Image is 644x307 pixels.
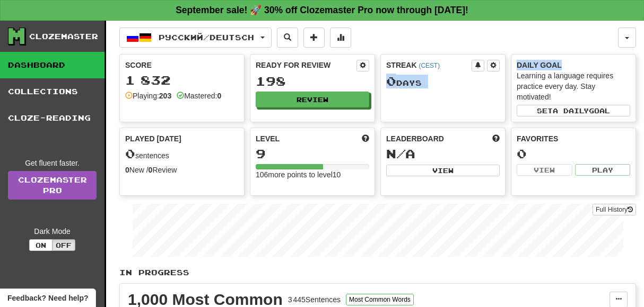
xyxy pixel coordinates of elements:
div: Learning a language requires practice every day. Stay motivated! [517,70,630,102]
strong: 0 [149,166,153,174]
button: Off [52,239,75,251]
div: Clozemaster [29,31,98,42]
strong: 203 [159,92,171,100]
div: Mastered: [177,91,221,101]
div: Streak [386,60,472,70]
span: Score more points to level up [362,133,369,144]
div: Get fluent faster. [8,158,97,168]
span: Русский / Deutsch [159,33,254,42]
button: More stats [330,28,351,48]
a: ClozemasterPro [8,171,97,200]
div: Dark Mode [8,226,97,237]
div: 198 [256,75,369,88]
div: Daily Goal [517,60,630,70]
div: sentences [125,147,239,161]
button: Full History [593,204,636,215]
div: Ready for Review [256,60,356,70]
div: Playing: [125,91,171,101]
button: Play [575,164,631,176]
strong: 0 [125,166,129,174]
strong: September sale! 🚀 30% off Clozemaster Pro now through [DATE]! [176,5,468,15]
strong: 0 [217,92,221,100]
button: View [386,165,500,176]
a: (CEST) [419,62,440,69]
button: Review [256,92,369,107]
div: Score [125,60,239,70]
button: Search sentences [277,28,298,48]
p: In Progress [119,267,636,278]
button: View [517,164,572,176]
div: 0 [517,147,630,160]
div: 3 445 Sentences [288,294,341,305]
button: Seta dailygoal [517,105,630,116]
span: Played [DATE] [125,133,181,144]
button: Most Common Words [346,294,414,305]
span: Level [256,133,280,144]
button: Add sentence to collection [303,28,325,48]
span: a daily [553,107,589,114]
div: 106 more points to level 10 [256,169,369,180]
span: This week in points, UTC [492,133,500,144]
div: Day s [386,75,500,88]
button: Русский/Deutsch [119,28,272,48]
div: 1 832 [125,74,239,87]
div: Favorites [517,133,630,144]
span: 0 [386,74,396,88]
span: Open feedback widget [7,293,88,303]
button: On [29,239,53,251]
div: New / Review [125,165,239,175]
span: Leaderboard [386,133,444,144]
span: 0 [125,146,135,161]
div: 9 [256,147,369,160]
span: N/A [386,146,415,161]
